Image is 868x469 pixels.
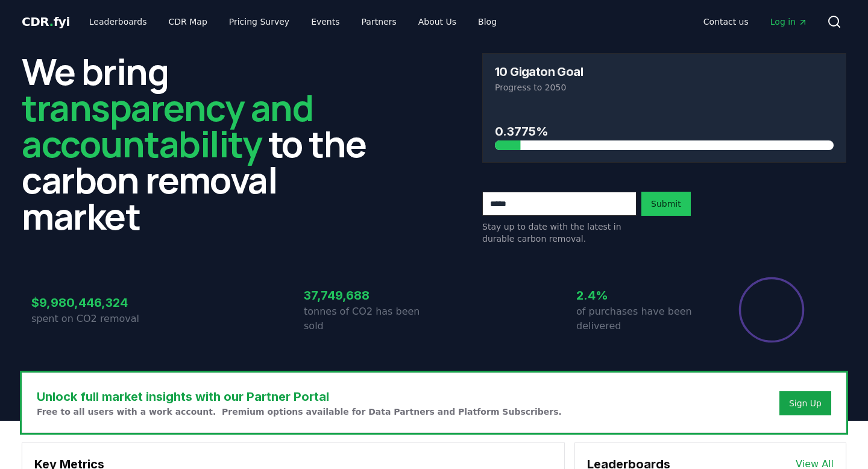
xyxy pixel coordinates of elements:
[31,294,162,312] h3: $9,980,446,324
[22,83,313,168] span: transparency and accountability
[738,276,805,344] div: Percentage of sales delivered
[770,16,808,28] span: Log in
[495,66,583,78] h3: 10 Gigaton Goal
[694,11,758,33] a: Contact us
[22,13,70,30] a: CDR.fyi
[304,304,434,333] p: tonnes of CO2 has been sold
[495,122,834,140] h3: 0.3775%
[641,192,691,216] button: Submit
[779,391,831,415] button: Sign Up
[482,221,637,245] p: Stay up to date with the latest in durable carbon removal.
[495,81,834,93] p: Progress to 2050
[468,11,506,33] a: Blog
[80,11,506,33] nav: Main
[31,312,162,326] p: spent on CO2 removal
[352,11,406,33] a: Partners
[37,388,562,406] h3: Unlock full market insights with our Partner Portal
[576,286,706,304] h3: 2.4%
[22,53,386,234] h2: We bring to the carbon removal market
[22,14,70,29] span: CDR fyi
[49,14,54,29] span: .
[694,11,817,33] nav: Main
[789,397,822,409] a: Sign Up
[301,11,349,33] a: Events
[80,11,157,33] a: Leaderboards
[304,286,434,304] h3: 37,749,688
[37,406,562,418] p: Free to all users with a work account. Premium options available for Data Partners and Platform S...
[219,11,299,33] a: Pricing Survey
[159,11,217,33] a: CDR Map
[409,11,466,33] a: About Us
[761,11,817,33] a: Log in
[576,304,706,333] p: of purchases have been delivered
